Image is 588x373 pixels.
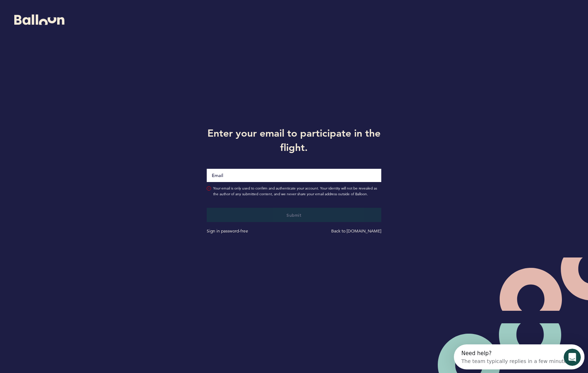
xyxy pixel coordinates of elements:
[207,208,381,222] button: Submit
[564,349,581,366] iframe: Intercom live chat
[207,169,381,182] input: Email
[286,212,301,218] span: Submit
[201,126,387,154] h1: Enter your email to participate in the flight.
[213,186,381,197] span: Your email is only used to confirm and authenticate your account. Your identity will not be revea...
[454,344,584,369] iframe: Intercom live chat discovery launcher
[8,12,117,19] div: The team typically replies in a few minutes.
[3,3,138,23] div: Open Intercom Messenger
[207,228,248,234] a: Sign in password-free
[8,6,117,12] div: Need help?
[331,228,381,234] a: Back to [DOMAIN_NAME]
